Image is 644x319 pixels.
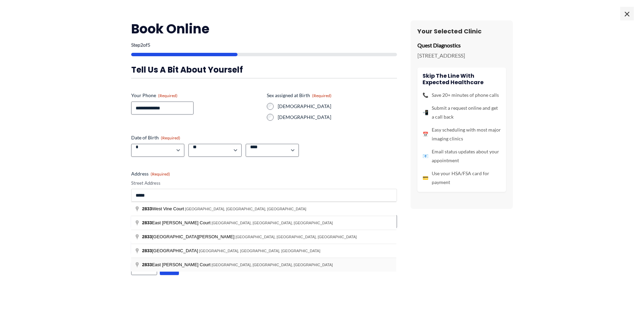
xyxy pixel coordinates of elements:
label: [DEMOGRAPHIC_DATA] [278,114,397,121]
span: (Required) [312,93,332,98]
li: Save 20+ minutes of phone calls [423,91,501,100]
span: 📅 [423,130,428,139]
legend: Address [131,170,170,177]
span: 2 [140,42,143,48]
span: [GEOGRAPHIC_DATA][PERSON_NAME] [142,234,235,239]
h2: Book Online [131,20,397,37]
h3: Your Selected Clinic [417,27,506,35]
span: 2833 [142,262,152,267]
span: 2833 [142,206,152,211]
legend: Sex assigned at Birth [267,92,332,99]
span: East [PERSON_NAME] Court [142,262,212,267]
li: Use your HSA/FSA card for payment [423,169,501,187]
label: Street Address [131,180,397,186]
li: Easy scheduling with most major imaging clinics [423,125,501,143]
label: [DEMOGRAPHIC_DATA] [278,103,397,110]
span: East [PERSON_NAME] Court [142,220,212,225]
span: 2833 [142,220,152,225]
span: 2833 [142,248,152,253]
span: West Vine Court [142,206,185,211]
span: (Required) [151,171,170,177]
span: × [620,7,634,20]
label: Your Phone [131,92,261,99]
span: 5 [148,42,150,48]
p: Step of [131,43,397,47]
span: 2833 [142,234,152,239]
legend: Date of Birth [131,134,180,141]
h4: Skip the line with Expected Healthcare [423,73,501,86]
p: [STREET_ADDRESS] [417,50,506,61]
h3: Tell us a bit about yourself [131,64,397,75]
li: Submit a request online and get a call back [423,104,501,121]
span: 📞 [423,91,428,100]
span: [GEOGRAPHIC_DATA], [GEOGRAPHIC_DATA], [GEOGRAPHIC_DATA] [235,235,357,239]
span: [GEOGRAPHIC_DATA] [142,248,199,253]
span: (Required) [161,135,180,140]
span: [GEOGRAPHIC_DATA], [GEOGRAPHIC_DATA], [GEOGRAPHIC_DATA] [212,221,333,225]
span: 💳 [423,173,428,182]
span: 📲 [423,108,428,117]
p: Quest Diagnostics [417,40,506,50]
span: [GEOGRAPHIC_DATA], [GEOGRAPHIC_DATA], [GEOGRAPHIC_DATA] [199,249,320,253]
span: (Required) [158,93,178,98]
span: [GEOGRAPHIC_DATA], [GEOGRAPHIC_DATA], [GEOGRAPHIC_DATA] [185,207,306,211]
span: [GEOGRAPHIC_DATA], [GEOGRAPHIC_DATA], [GEOGRAPHIC_DATA] [212,263,333,267]
span: 📧 [423,152,428,161]
li: Email status updates about your appointment [423,147,501,165]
